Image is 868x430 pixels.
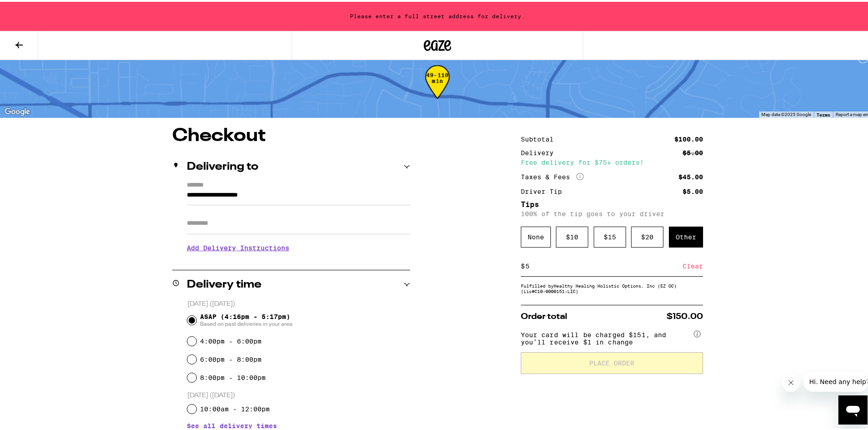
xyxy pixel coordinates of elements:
span: $150.00 [667,311,703,319]
h1: Checkout [172,125,410,143]
div: Other [669,225,703,246]
h5: Tips [521,199,703,207]
span: Hi. Need any help? [5,6,66,14]
div: Subtotal [521,134,560,141]
div: None [521,225,551,246]
iframe: Close message [782,372,800,390]
p: [DATE] ([DATE]) [187,298,410,307]
h2: Delivering to [187,160,258,171]
label: 6:00pm - 8:00pm [200,354,262,361]
span: Your card will be charged $151, and you’ll receive $1 in change [521,326,692,344]
div: $ 20 [631,225,663,246]
button: See all delivery times [187,421,277,427]
div: $45.00 [678,172,703,178]
iframe: Message from company [804,370,868,390]
div: Driver Tip [521,187,568,193]
a: Terms [817,110,830,116]
div: $5.00 [683,187,703,193]
p: 100% of the tip goes to your driver [521,208,703,216]
div: $100.00 [674,134,703,141]
img: Google [2,104,32,116]
div: Taxes & Fees [521,171,584,179]
div: Free delivery for $75+ orders! [521,157,703,164]
p: We'll contact you at [PHONE_NUMBER] when we arrive [187,257,410,264]
input: 0 [525,260,683,268]
span: Map data ©2025 Google [761,110,811,115]
div: Fulfilled by Healthy Healing Holistic Options, Inc (EZ OC) (Lic# C10-0000151-LIC ) [521,281,703,292]
div: $ 10 [556,225,588,246]
label: 8:00pm - 10:00pm [200,372,266,379]
span: Order total [521,311,567,319]
label: 10:00am - 12:00pm [200,404,270,411]
span: Based on past deliveries in your area [200,319,293,326]
div: Delivery [521,148,560,154]
p: [DATE] ([DATE]) [187,390,410,398]
div: 49-110 min [425,70,450,104]
div: $5.00 [683,148,703,154]
div: $ 15 [594,225,626,246]
button: Place Order [521,350,703,372]
iframe: Button to launch messaging window [838,394,868,423]
h3: Add Delivery Instructions [187,236,410,257]
span: Place Order [589,358,634,364]
span: ASAP (4:16pm - 5:17pm) [200,311,293,326]
h2: Delivery time [187,278,262,288]
label: 4:00pm - 6:00pm [200,336,262,343]
div: $ [521,254,525,274]
a: Open this area in Google Maps (opens a new window) [2,104,32,116]
div: Clear [683,254,703,274]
